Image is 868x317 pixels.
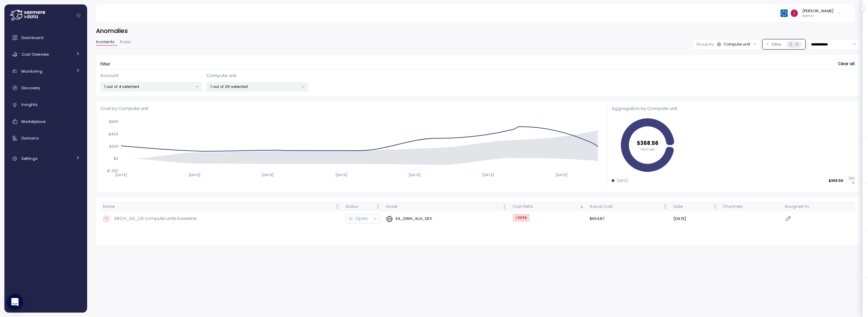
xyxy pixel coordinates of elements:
[837,59,855,69] button: Clear all
[671,202,721,211] th: DateNot sorted
[120,40,131,44] span: Rules
[673,204,712,210] div: Date
[100,202,343,211] th: NameNot sorted
[386,204,501,210] div: Asset
[789,41,792,48] p: 2
[21,35,43,40] span: Dashboard
[640,147,655,151] tspan: Total cost
[108,132,118,136] tspan: $400
[785,204,852,210] div: Assigned To
[590,204,662,210] div: Actual Cost
[7,131,84,145] a: Domains
[109,119,118,124] tspan: $600
[555,173,567,177] tspan: [DATE]
[189,173,200,177] tspan: [DATE]
[7,98,84,112] a: Insights
[713,204,717,209] div: Not sorted
[802,14,833,18] p: Admin
[763,39,805,49] button: Filter2
[335,204,340,209] div: Not sorted
[96,26,859,35] h3: Anomalies
[838,60,854,69] span: Clear all
[96,40,115,44] span: Incidents
[772,41,782,48] p: Filter
[781,10,788,17] img: 68790ce639d2d68da1992664.PNG
[100,61,111,68] p: Filter
[802,8,833,14] div: [PERSON_NAME]
[21,69,42,74] span: Monitoring
[723,204,779,210] div: Channels
[829,179,843,183] p: $368.56
[502,204,507,209] div: Not sorted
[74,13,83,18] button: Collapse navigation
[355,215,368,222] p: Open
[409,173,420,177] tspan: [DATE]
[383,202,510,211] th: AssetNot sorted
[7,81,84,95] a: Discovery
[513,214,530,222] div: +369 $
[206,72,236,79] p: Compute unit
[114,215,197,222] p: ARCH_SA_US compute units baseline
[21,85,40,91] span: Discovery
[7,48,84,61] a: Cost Overview
[346,204,375,210] div: Status
[482,173,494,177] tspan: [DATE]
[342,202,383,211] th: StatusNot sorted
[21,135,39,141] span: Domains
[7,152,84,165] a: Settings
[346,214,380,224] button: Open
[612,105,854,112] p: Aggregation by Compute unit
[696,41,714,47] p: Group by:
[724,41,750,47] div: Compute unit
[663,204,668,209] div: Not sorted
[101,105,601,112] p: Cost by Compute unit
[210,84,299,89] p: 1 out of 29 selected
[21,156,38,161] span: Settings
[579,204,584,209] div: Sorted descending
[376,204,380,209] div: Not sorted
[510,202,587,211] th: Cost DeltaSorted descending
[100,72,119,79] p: Account
[791,10,798,17] img: ACg8ocKLuhHFaZBJRg6H14Zm3JrTaqN1bnDy5ohLcNYWE-rfMITsOg=s96-c
[587,211,671,226] td: $554.87
[7,294,23,310] div: Open Intercom Messenger
[637,139,658,147] tspan: $368.56
[104,84,193,89] p: 1 out of 4 selected
[846,176,854,185] p: 100 %
[262,173,274,177] tspan: [DATE]
[587,202,671,211] th: Actual CostNot sorted
[7,115,84,128] a: Marketplace
[7,31,84,44] a: Dashboard
[109,144,118,149] tspan: $200
[617,179,628,183] div: [DATE]
[114,156,118,161] tspan: $0
[395,216,432,221] p: SA_DWH_XLG_DEV
[7,64,84,78] a: Monitoring
[513,204,578,210] div: Cost Delta
[671,211,721,226] td: [DATE]
[103,204,334,210] div: Name
[21,52,49,57] span: Cost Overview
[21,102,38,107] span: Insights
[115,173,127,177] tspan: [DATE]
[21,119,45,124] span: Marketplace
[335,173,347,177] tspan: [DATE]
[107,169,118,173] tspan: $-200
